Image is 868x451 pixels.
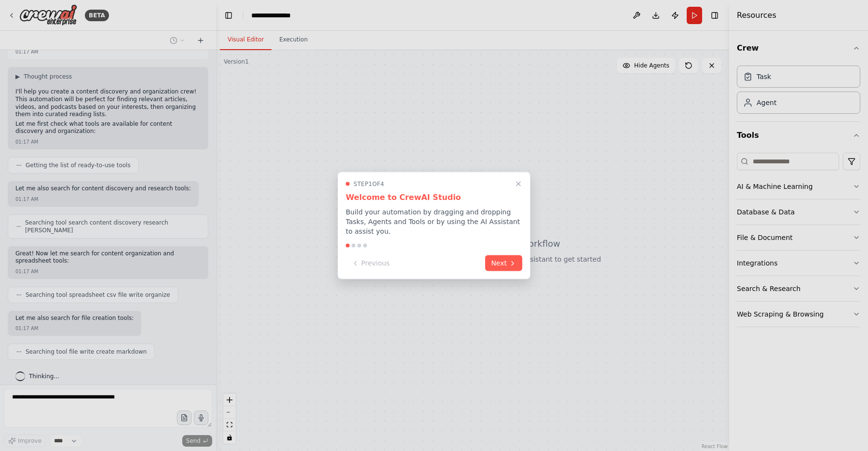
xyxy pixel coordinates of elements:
[485,255,522,271] button: Next
[346,255,395,271] button: Previous
[222,9,235,22] button: Hide left sidebar
[346,207,522,236] p: Build your automation by dragging and dropping Tasks, Agents and Tools or by using the AI Assista...
[346,192,522,203] h3: Welcome to CrewAI Studio
[513,178,524,190] button: Close walkthrough
[353,180,384,188] span: Step 1 of 4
